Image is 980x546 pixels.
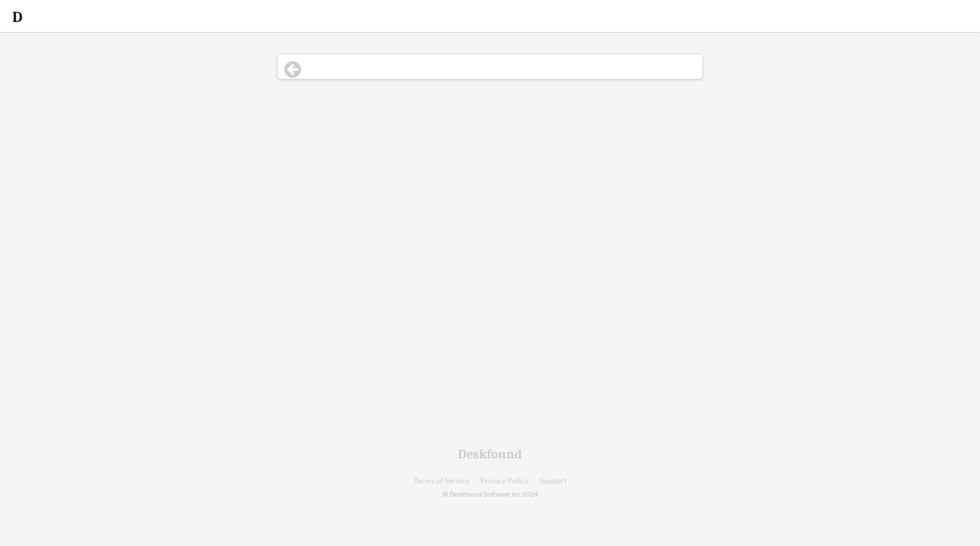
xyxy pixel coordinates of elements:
[540,477,567,485] a: Support
[458,448,522,461] div: Deskfound
[414,477,469,485] a: Terms of Service
[480,477,529,485] a: Privacy Policy
[11,10,24,23] img: d-whitebg.png
[950,7,969,27] img: yH5BAEAAAAALAAAAAABAAEAAAIBRAA7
